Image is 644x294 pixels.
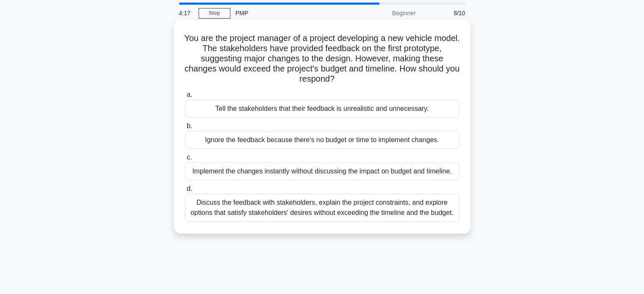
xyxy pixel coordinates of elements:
div: Tell the stakeholders that their feedback is unrealistic and unnecessary. [185,100,459,118]
div: 4:17 [174,5,199,22]
div: PMP [230,5,347,22]
div: Ignore the feedback because there's no budget or time to implement changes. [185,131,459,149]
span: c. [187,154,192,161]
div: Implement the changes instantly without discussing the impact on budget and timeline. [185,162,459,180]
h5: You are the project manager of a project developing a new vehicle model. The stakeholders have pr... [184,33,460,85]
span: d. [187,185,192,192]
span: a. [187,91,192,98]
div: 8/10 [421,5,470,22]
div: Discuss the feedback with stakeholders, explain the project constraints, and explore options that... [185,194,459,222]
a: Stop [199,8,230,19]
div: Beginner [347,5,421,22]
span: b. [187,122,192,129]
